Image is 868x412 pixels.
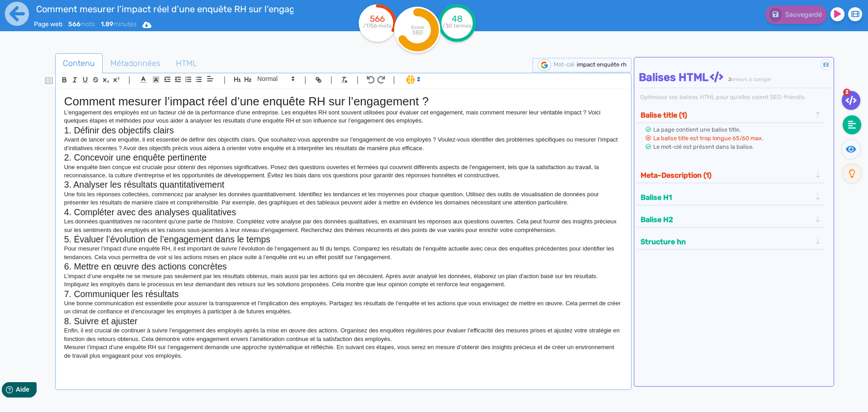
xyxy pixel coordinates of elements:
button: Structure hn [638,234,814,249]
span: Sauvegardé [785,11,822,19]
p: Enfin, il est crucial de continuer à suivre l’engagement des employés après la mise en œuvre des ... [64,327,623,343]
span: La balise title est trop longue 65/60 max. [653,135,763,142]
h2: 3. Analyser les résultats quantitativement [64,180,623,190]
input: title [34,2,294,16]
p: Les données quantitatives ne racontent qu'une partie de l'histoire. Complétez votre analyse par d... [64,218,623,234]
span: Métadonnées [103,51,168,76]
span: I.Assistant [402,74,423,85]
div: Optimisez vos balises HTML pour qu’elles soient SEO-friendly. [639,93,832,101]
span: Aide [46,7,60,14]
div: Meta-Description (1) [638,168,824,183]
h2: 2. Concevoir une enquête pertinente [64,152,623,163]
p: L'engagement des employés est un facteur clé de la performance d'une entreprise. Les enquêtes RH ... [64,109,623,125]
span: mots [68,20,95,28]
span: minutes [101,20,137,28]
button: Balise H1 [638,190,814,205]
p: Pour mesurer l’impact d'une enquête RH, il est important de suivre l’évolution de l’engagement au... [64,245,623,261]
h2: 1. Définir des objectifs clairs [64,125,623,136]
span: | [304,74,307,86]
span: Le mot-clé est présent dans la balise. [653,143,754,150]
span: impact enquête rh [577,61,627,68]
tspan: /1756 mots [363,23,392,29]
tspan: Score [411,24,424,30]
h2: 6. Mettre en œuvre des actions concrètes [64,261,623,272]
div: Balise title (1) [638,108,824,123]
span: | [223,74,226,86]
h1: Comment mesurer l’impact réel d’une enquête RH sur l’engagement ? [64,95,623,109]
a: Métadonnées [103,53,168,74]
span: 2 [728,76,731,82]
span: La page contient une balise title. [653,126,741,133]
a: Contenu [55,53,103,74]
button: Sauvegardé [765,5,827,24]
b: 1.89 [101,20,113,28]
p: Une enquête bien conçue est cruciale pour obtenir des réponses significatives. Posez des question... [64,163,623,180]
h2: 4. Compléter avec des analyses qualitatives [64,207,623,218]
button: Meta-Description (1) [638,168,814,183]
span: | [330,74,333,86]
b: 566 [68,20,80,28]
div: Balise H2 [638,212,824,227]
a: HTML [168,53,205,74]
p: Avant de lancer une enquête, il est essentiel de définir des objectifs clairs. Que souhaitez-vous... [64,136,623,152]
p: Une fois les réponses collectées, commencez par analyser les données quantitativement. Identifiez... [64,190,623,207]
h2: 8. Suivre et ajuster [64,316,623,327]
span: erreurs à corriger [731,76,771,82]
p: Une bonne communication est essentielle pour assurer la transparence et l’implication des employé... [64,299,623,316]
span: HTML [169,51,204,76]
tspan: /30 termes [443,23,472,29]
button: Balise H2 [638,212,814,227]
span: Aligment [204,73,217,84]
h2: 5. Évaluer l’évolution de l’engagement dans le temps [64,234,623,245]
button: Balise title (1) [638,108,814,123]
span: Page web [34,20,62,28]
span: 2 [843,89,850,96]
h4: Balises HTML [639,71,832,84]
tspan: SEO [412,29,423,36]
tspan: 566 [370,14,385,24]
p: Mesurer l’impact d’une enquête RH sur l’engagement demande une approche systématique et réfléchie... [64,343,623,360]
span: Contenu [56,51,102,76]
span: | [356,74,359,86]
h2: 7. Communiquer les résultats [64,289,623,299]
span: | [393,74,395,86]
div: Structure hn [638,234,824,249]
p: L’impact d’une enquête ne se mesure pas seulement par les résultats obtenus, mais aussi par les a... [64,272,623,289]
img: google-serp-logo.png [538,59,551,71]
span: Mot-clé : [554,61,577,68]
tspan: 48 [452,14,462,24]
span: | [128,74,131,86]
div: Balise H1 [638,190,824,205]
